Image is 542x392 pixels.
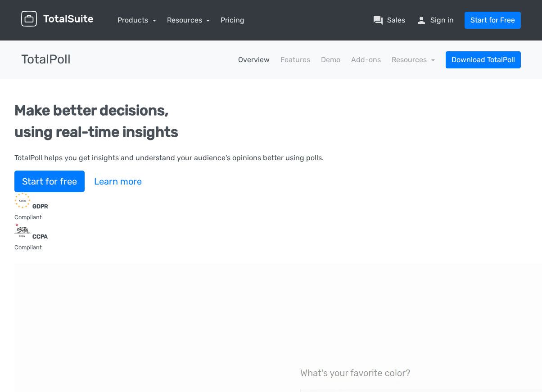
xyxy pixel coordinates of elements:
a: Overview [238,54,270,65]
h1: Make better decisions, using real-time insights [14,99,324,143]
strong: GDPR [32,203,48,210]
img: CCPA [14,222,31,239]
strong: CCPA [32,233,48,240]
a: question_answerSales [373,15,405,26]
a: Pricing [221,15,244,26]
a: Products [117,16,156,24]
small: Compliant [14,203,48,221]
a: Features [280,54,310,65]
span: question_answer [373,15,384,26]
img: GDPR [14,192,31,208]
a: personSign in [416,15,454,26]
img: TotalSuite for WordPress [21,11,93,27]
small: Compliant [14,233,48,251]
a: Download TotalPoll [446,51,521,68]
a: Add-ons [351,54,381,65]
a: Demo [321,54,340,65]
p: TotalPoll helps you get insights and understand your audience's opinions better using polls. [14,153,324,163]
span: person [416,15,427,26]
a: Learn more [86,171,149,192]
a: Resources [392,55,435,64]
a: Start for Free [465,12,521,29]
h3: TotalPoll [21,53,71,67]
a: Start for free [14,171,85,192]
a: Resources [167,16,210,24]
